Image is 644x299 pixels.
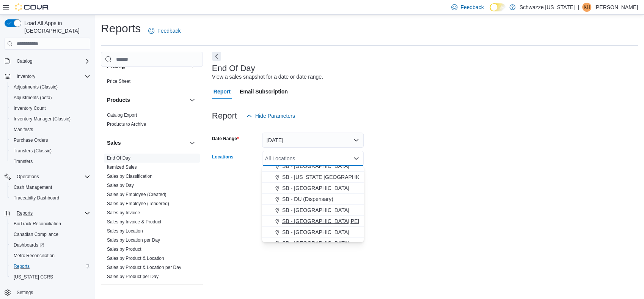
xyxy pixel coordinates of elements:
[17,73,35,79] span: Inventory
[11,219,90,228] span: BioTrack Reconciliation
[11,272,56,282] a: [US_STATE] CCRS
[8,124,93,135] button: Manifests
[107,201,169,207] span: Sales by Employee (Tendered)
[2,56,93,66] button: Catalog
[101,21,141,36] h1: Reports
[11,230,61,239] a: Canadian Compliance
[8,261,93,272] button: Reports
[107,265,181,270] a: Sales by Product & Location per Day
[107,139,186,147] button: Sales
[107,183,134,188] a: Sales by Day
[243,108,298,123] button: Hide Parameters
[107,274,159,279] a: Sales by Product per Day
[262,205,364,216] button: SB - [GEOGRAPHIC_DATA]
[14,184,52,190] span: Cash Management
[2,287,93,298] button: Settings
[8,92,93,103] button: Adjustments (beta)
[11,240,47,250] a: Dashboards
[188,95,197,104] button: Products
[14,209,90,218] span: Reports
[8,156,93,167] button: Transfers
[8,218,93,229] button: BioTrack Reconciliation
[11,251,58,260] a: Metrc Reconciliation
[519,3,575,12] p: Schwazze [US_STATE]
[14,288,90,297] span: Settings
[11,104,49,113] a: Inventory Count
[107,78,130,84] span: Price Sheet
[14,158,33,165] span: Transfers
[8,272,93,282] button: [US_STATE] CCRS
[107,210,140,216] span: Sales by Invoice
[282,184,349,192] span: SB - [GEOGRAPHIC_DATA]
[107,219,161,225] a: Sales by Invoice & Product
[11,183,90,192] span: Cash Management
[145,23,184,38] a: Feedback
[8,240,93,250] a: Dashboards
[14,72,38,81] button: Inventory
[262,238,364,249] button: SB - [GEOGRAPHIC_DATA]
[11,262,33,271] a: Reports
[11,230,90,239] span: Canadian Compliance
[212,64,255,73] h3: End Of Day
[107,122,146,127] a: Products to Archive
[578,3,579,12] p: |
[11,93,90,102] span: Adjustments (beta)
[107,96,186,104] button: Products
[107,246,141,252] span: Sales by Product
[17,174,39,180] span: Operations
[214,84,231,99] span: Report
[262,133,364,148] button: [DATE]
[107,79,130,84] a: Price Sheet
[262,172,364,183] button: SB - [US_STATE][GEOGRAPHIC_DATA]
[107,139,121,147] h3: Sales
[101,77,203,89] div: Pricing
[107,228,143,234] a: Sales by Location
[14,72,90,81] span: Inventory
[14,127,33,133] span: Manifests
[14,274,53,280] span: [US_STATE] CCRS
[212,73,323,81] div: View a sales snapshot for a date or date range.
[584,3,590,12] span: KH
[107,228,143,234] span: Sales by Location
[17,58,32,64] span: Catalog
[17,210,33,216] span: Reports
[14,57,35,66] button: Catalog
[14,172,90,181] span: Operations
[14,221,61,227] span: BioTrack Reconciliation
[282,239,349,247] span: SB - [GEOGRAPHIC_DATA]
[282,195,333,203] span: SB - DU (Dispensary)
[8,135,93,146] button: Purchase Orders
[107,155,130,161] span: End Of Day
[8,82,93,92] button: Adjustments (Classic)
[262,183,364,194] button: SB - [GEOGRAPHIC_DATA]
[11,146,90,155] span: Transfers (Classic)
[8,103,93,114] button: Inventory Count
[107,121,146,127] span: Products to Archive
[8,193,93,203] button: Traceabilty Dashboard
[460,3,484,11] span: Feedback
[2,208,93,218] button: Reports
[2,171,93,182] button: Operations
[14,253,55,259] span: Metrc Reconciliation
[255,112,295,120] span: Hide Parameters
[262,227,364,238] button: SB - [GEOGRAPHIC_DATA]
[11,262,90,271] span: Reports
[11,114,74,123] a: Inventory Manager (Classic)
[101,153,203,284] div: Sales
[17,290,33,296] span: Settings
[14,263,30,269] span: Reports
[282,217,393,225] span: SB - [GEOGRAPHIC_DATA][PERSON_NAME]
[8,114,93,124] button: Inventory Manager (Classic)
[594,3,638,12] p: [PERSON_NAME]
[15,3,49,11] img: Cova
[107,155,130,161] a: End Of Day
[107,164,137,170] span: Itemized Sales
[14,84,58,90] span: Adjustments (Classic)
[11,272,90,282] span: Washington CCRS
[107,112,137,118] span: Catalog Export
[282,228,349,236] span: SB - [GEOGRAPHIC_DATA]
[107,201,169,206] a: Sales by Employee (Tendered)
[212,52,221,61] button: Next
